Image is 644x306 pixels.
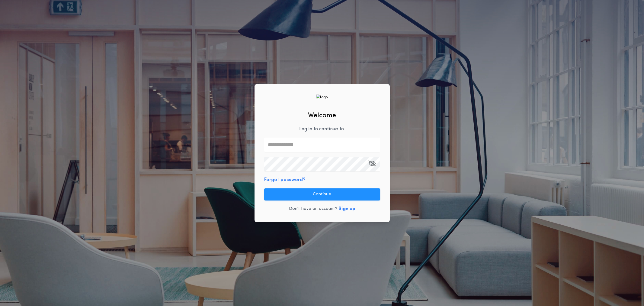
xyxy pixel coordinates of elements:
p: Don't have an account? [289,206,337,212]
h2: Welcome [308,111,336,121]
img: logo [316,94,328,100]
button: Continue [264,188,380,200]
button: Forgot password? [264,176,306,184]
p: Log in to continue to . [299,125,345,133]
button: Sign up [338,205,355,213]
